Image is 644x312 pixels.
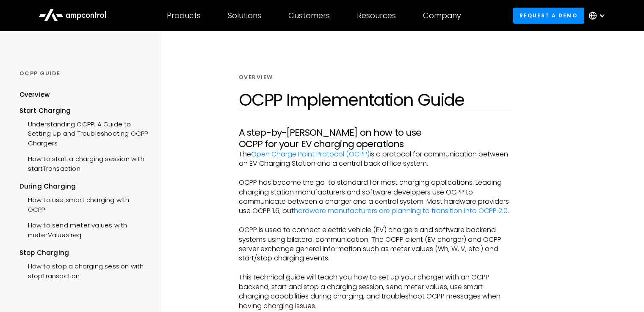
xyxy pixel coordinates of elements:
p: OCPP is used to connect electric vehicle (EV) chargers and software backend systems using bilater... [239,225,512,263]
a: How to use smart charging with OCPP [19,191,148,216]
div: Customers [288,11,330,20]
p: This technical guide will teach you how to set up your charger with an OCPP backend, start and st... [239,273,512,311]
div: Products [167,11,201,20]
a: How to stop a charging session with stopTransaction [19,257,148,283]
div: Company [423,11,461,20]
div: OCPP GUIDE [19,70,148,77]
a: How to send meter values with meterValues.req [19,216,148,242]
a: hardware manufacturers are planning to transition into OCPP 2.0 [294,206,508,216]
a: Understanding OCPP: A Guide to Setting Up and Troubleshooting OCPP Chargers [19,115,148,150]
a: Overview [19,90,50,106]
a: Request a demo [513,8,584,23]
p: ‍ [239,169,512,178]
a: Open Charge Point Protocol (OCPP) [251,149,370,159]
div: Solutions [228,11,261,20]
p: ‍ [239,216,512,225]
h1: OCPP Implementation Guide [239,90,512,110]
div: During Charging [19,182,148,191]
div: Resources [357,11,396,20]
div: Overview [239,74,273,81]
p: ‍ [239,263,512,273]
div: Stop Charging [19,248,148,257]
div: Overview [19,90,50,99]
h3: A step-by-[PERSON_NAME] on how to use OCPP for your EV charging operations [239,127,512,150]
a: How to start a charging session with startTransaction [19,150,148,175]
div: Start Charging [19,106,148,115]
p: OCPP has become the go-to standard for most charging applications. Leading charging station manuf... [239,178,512,216]
p: The is a protocol for communication between an EV Charging Station and a central back office system. [239,150,512,169]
